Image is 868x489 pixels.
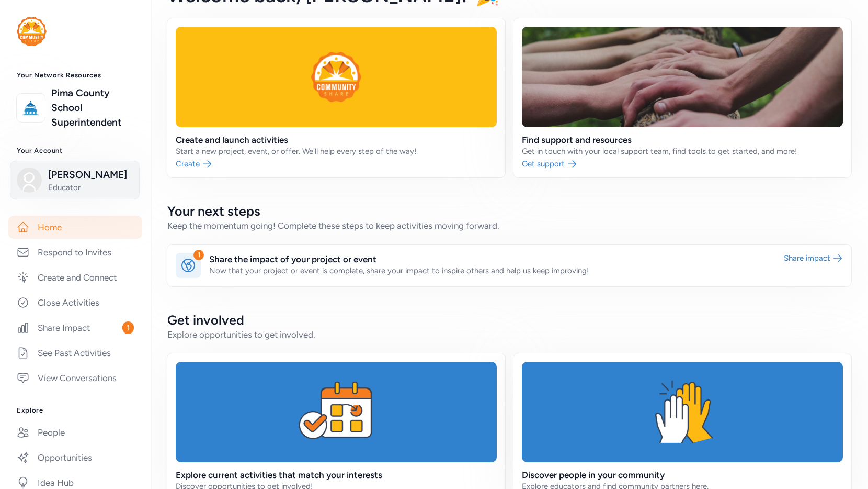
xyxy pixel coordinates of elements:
[167,203,851,219] h2: Your next steps
[48,182,133,193] span: Educator
[8,366,142,390] a: View Conversations
[17,17,47,46] img: logo
[17,406,134,415] h3: Explore
[48,168,133,182] span: [PERSON_NAME]
[167,312,851,328] h2: Get involved
[167,328,851,341] div: Explore opportunities to get involved.
[8,316,142,339] a: Share Impact1
[8,266,142,289] a: Create and Connect
[122,321,134,334] span: 1
[193,250,204,260] div: 1
[8,291,142,314] a: Close Activities
[19,96,42,119] img: logo
[8,216,142,239] a: Home
[17,71,134,80] h3: Your Network Resources
[8,446,142,469] a: Opportunities
[8,421,142,444] a: People
[17,147,134,155] h3: Your Account
[8,341,142,364] a: See Past Activities
[8,241,142,264] a: Respond to Invites
[167,219,851,232] div: Keep the momentum going! Complete these steps to keep activities moving forward.
[10,161,140,199] button: [PERSON_NAME]Educator
[51,86,134,130] a: Pima County School Superintendent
